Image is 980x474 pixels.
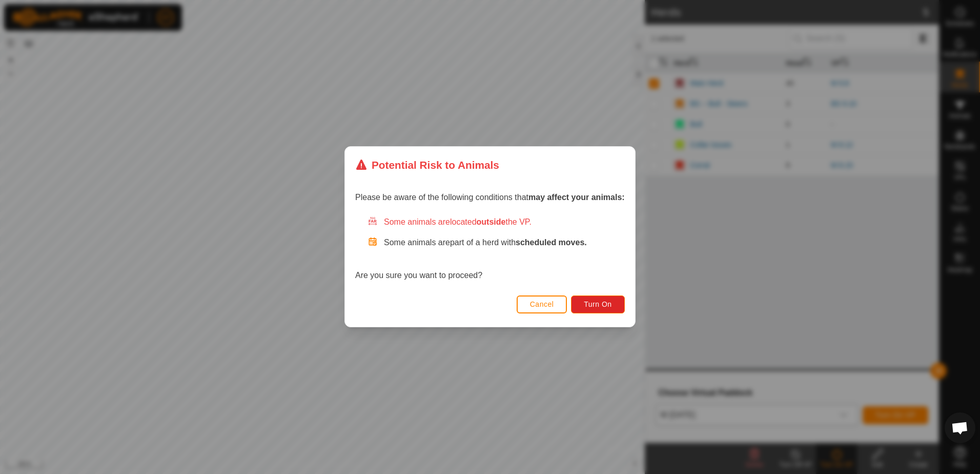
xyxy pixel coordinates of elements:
[528,193,625,202] strong: may affect your animals:
[367,216,625,229] div: Some animals are
[584,301,612,309] span: Turn On
[355,216,625,282] div: Are you sure you want to proceed?
[517,295,567,313] button: Cancel
[384,237,625,249] p: Some animals are
[945,412,975,443] div: Open chat
[516,239,587,247] strong: scheduled moves.
[450,239,587,247] span: part of a herd with
[571,295,625,313] button: Turn On
[355,157,499,173] div: Potential Risk to Animals
[477,218,506,227] strong: outside
[355,193,625,202] span: Please be aware of the following conditions that
[530,301,554,309] span: Cancel
[450,218,532,227] span: located the VP.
